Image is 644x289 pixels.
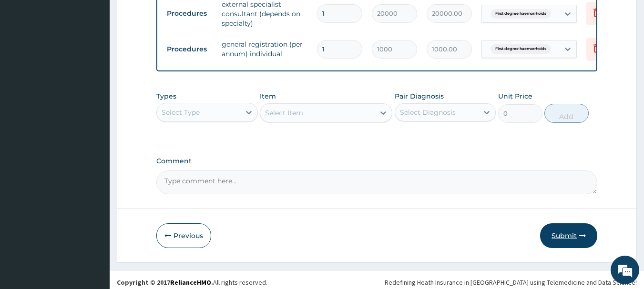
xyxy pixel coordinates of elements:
[162,40,217,58] td: Procedures
[491,44,551,54] span: First degree haemorrhoids
[491,9,551,19] span: First degree haemorrhoids
[544,104,589,123] button: Add
[162,5,217,22] td: Procedures
[18,48,39,71] img: d_794563401_company_1708531726252_794563401
[395,91,444,101] label: Pair Diagnosis
[50,53,160,66] div: Chat with us now
[156,157,598,165] label: Comment
[170,278,211,287] a: RelianceHMO
[117,278,213,287] strong: Copyright © 2017 .
[385,278,637,287] div: Redefining Heath Insurance in [GEOGRAPHIC_DATA] using Telemedicine and Data Science!
[156,5,179,28] div: Minimize live chat window
[498,91,532,101] label: Unit Price
[5,190,182,223] textarea: Type your message and hit 'Enter'
[260,91,276,101] label: Item
[217,35,312,63] td: general registration (per annum) individual
[156,223,211,248] button: Previous
[540,223,597,248] button: Submit
[162,108,200,117] div: Select Type
[55,85,132,181] span: We're online!
[156,92,176,100] label: Types
[400,108,456,117] div: Select Diagnosis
